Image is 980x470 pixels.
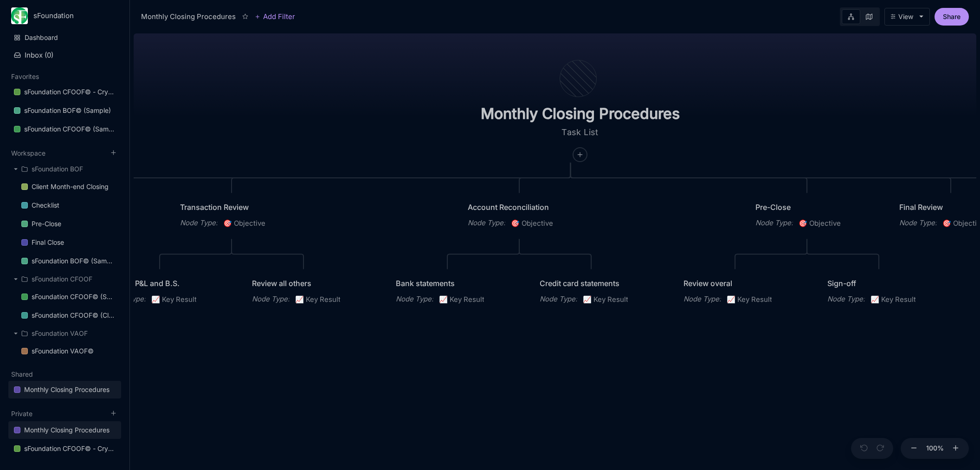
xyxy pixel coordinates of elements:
[24,124,116,135] div: sFoundation CFOOF© (Sample)
[8,83,121,101] div: sFoundation CFOOF© - Crystal Lake Partner LLC
[387,269,509,314] div: Bank statementsNode Type:📈Key Result
[8,102,121,120] div: sFoundation BOF© (Sample)
[683,294,721,305] div: Node Type :
[459,193,580,238] div: Account ReconciliationNode Type:🎯Objective
[16,252,121,270] div: sFoundation BOF© (Sample)
[295,294,341,305] span: Key Result
[32,218,61,229] div: Pre-Close
[255,11,295,22] button: Add Filter
[755,217,793,228] div: Node Type :
[11,410,32,418] button: Private
[511,219,522,228] i: 🎯
[32,328,88,339] div: sFoundation VAOF
[223,218,265,229] span: Objective
[8,102,121,119] a: sFoundation BOF© (Sample)
[260,11,295,22] span: Add Filter
[24,384,110,395] div: Monthly Closing Procedures
[180,217,218,228] div: Node Type :
[583,295,593,304] i: 📈
[8,271,121,287] div: sFoundation CFOOF
[223,219,234,228] i: 🎯
[755,202,859,213] div: Pre-Close
[8,47,121,63] button: Inbox (0)
[16,234,121,251] a: Final Close
[935,8,969,26] button: Share
[99,269,221,314] div: Review P&L and B.S.Node Type:📈Key Result
[24,105,111,116] div: sFoundation BOF© (Sample)
[8,418,121,461] div: Private
[16,215,121,233] a: Pre-Close
[799,219,809,228] i: 🎯
[11,370,33,378] button: Shared
[468,202,572,213] div: Account Reconciliation
[16,178,121,196] div: Client Month-end Closing
[16,342,121,360] div: sFoundation VAOF©
[180,202,284,213] div: Transaction Review
[799,218,841,229] span: Objective
[11,149,45,157] button: Workspace
[540,294,577,305] div: Node Type :
[727,294,772,305] span: Key Result
[583,294,628,305] span: Key Result
[16,288,121,306] a: sFoundation CFOOF© (Sample)
[8,120,121,138] a: sFoundation CFOOF© (Sample)
[243,269,365,314] div: Review all othersNode Type:📈Key Result
[32,274,92,285] div: sFoundation CFOOF
[924,438,946,459] button: 100%
[827,278,931,289] div: Sign-off
[727,295,737,304] i: 📈
[16,215,121,233] div: Pre-Close
[24,443,116,454] div: sFoundation CFOOF© - Crystal Lake Partner LLC
[8,440,121,457] a: sFoundation CFOOF© - Crystal Lake Partner LLC
[151,294,197,305] span: Key Result
[32,163,83,175] div: sFoundation BOF
[32,255,116,267] div: sFoundation BOF© (Sample)
[151,295,162,304] i: 📈
[884,8,930,26] button: View
[295,295,306,304] i: 📈
[16,196,121,214] a: Checklist
[899,217,937,228] div: Node Type :
[24,424,110,436] div: Monthly Closing Procedures
[898,13,913,20] div: View
[8,80,121,142] div: Favorites
[32,291,116,302] div: sFoundation CFOOF© (Sample)
[16,307,121,324] a: sFoundation CFOOF© (Clone - For Testing)
[531,269,652,314] div: Credit card statementsNode Type:📈Key Result
[32,200,59,211] div: Checklist
[252,294,290,305] div: Node Type :
[8,29,121,46] a: Dashboard
[16,342,121,360] a: sFoundation VAOF©
[439,295,450,304] i: 📈
[32,310,116,321] div: sFoundation CFOOF© (Clone - For Testing)
[540,278,644,289] div: Credit card statements
[252,278,356,289] div: Review all others
[468,217,505,228] div: Node Type :
[870,294,916,305] span: Key Result
[16,252,121,270] a: sFoundation BOF© (Sample)
[8,325,121,342] div: sFoundation VAOF
[8,158,121,364] div: Workspace
[8,381,121,398] a: Monthly Closing Procedures
[439,294,484,305] span: Key Result
[8,83,121,101] a: sFoundation CFOOF© - Crystal Lake Partner LLC
[108,278,212,289] div: Review P&L and B.S.
[942,219,953,228] i: 🎯
[487,127,673,138] textarea: Task List
[827,294,865,305] div: Node Type :
[32,181,109,192] div: Client Month-end Closing
[396,278,500,289] div: Bank statements
[396,294,433,305] div: Node Type :
[683,278,787,289] div: Review overal
[141,11,236,22] div: Monthly Closing Procedures
[8,421,121,439] a: Monthly Closing Procedures
[447,30,713,163] div: Task List
[8,378,121,402] div: Shared
[11,72,39,80] button: Favorites
[16,178,121,196] a: Client Month-end Closing
[8,161,121,177] div: sFoundation BOF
